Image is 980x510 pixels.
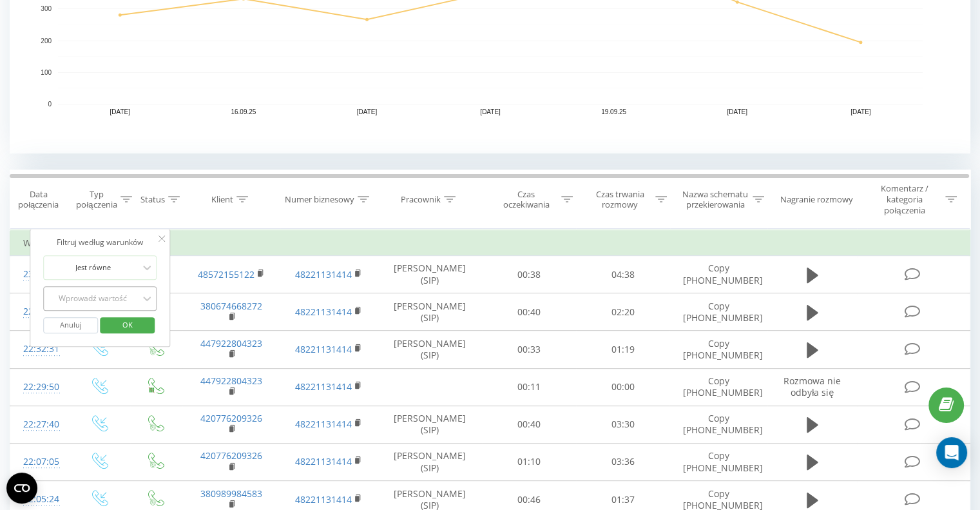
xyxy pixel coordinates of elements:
a: 380674668272 [200,300,262,312]
div: Komentarz / kategoria połączenia [867,183,942,216]
td: 00:33 [483,331,576,368]
td: [PERSON_NAME] (SIP) [378,406,483,443]
div: Typ połączenia [76,189,117,211]
div: Klient [211,194,233,205]
td: Copy [PHONE_NUMBER] [669,443,767,480]
td: Wczoraj [10,230,970,256]
a: 420776209326 [200,412,262,424]
td: [PERSON_NAME] (SIP) [378,331,483,368]
td: [PERSON_NAME] (SIP) [378,256,483,293]
div: Numer biznesowy [285,194,354,205]
td: 03:36 [576,443,669,480]
text: 19.09.25 [601,108,626,115]
td: 00:38 [483,256,576,293]
a: 48221131414 [295,418,352,430]
a: 380989984583 [200,487,262,500]
div: 22:29:50 [23,375,57,400]
text: [DATE] [480,108,501,115]
text: [DATE] [110,108,131,115]
td: 00:11 [483,368,576,406]
div: Wprowadź wartość [47,293,139,304]
a: 48221131414 [295,268,352,280]
a: 48221131414 [295,380,352,393]
text: 200 [41,37,52,44]
text: 0 [48,101,52,108]
a: 447922804323 [200,337,262,349]
div: Nazwa schematu przekierowania [682,189,749,211]
td: 01:10 [483,443,576,480]
td: 00:40 [483,293,576,331]
text: 100 [41,69,52,76]
div: 22:07:05 [23,449,57,475]
div: Open Intercom Messenger [936,437,967,468]
div: Pracownik [401,194,441,205]
div: Data połączenia [10,189,66,211]
button: Open CMP widget [6,473,37,504]
div: 22:51:28 [23,299,57,324]
td: 01:19 [576,331,669,368]
div: Czas trwania rozmowy [588,189,652,211]
text: 300 [41,6,52,13]
span: Rozmowa nie odbyła się [783,375,841,398]
a: 48221131414 [295,455,352,467]
div: 22:27:40 [23,412,57,437]
td: 02:20 [576,293,669,331]
div: 22:32:31 [23,337,57,362]
div: Filtruj według warunków [43,236,157,249]
td: 00:00 [576,368,669,406]
td: 03:30 [576,406,669,443]
text: [DATE] [357,108,378,115]
span: OK [110,315,146,335]
a: 48221131414 [295,343,352,355]
td: 00:40 [483,406,576,443]
a: 420776209326 [200,449,262,462]
td: 04:38 [576,256,669,293]
text: [DATE] [727,108,747,115]
a: 48572155122 [198,268,255,280]
td: [PERSON_NAME] (SIP) [378,443,483,480]
td: [PERSON_NAME] (SIP) [378,293,483,331]
div: Nagranie rozmowy [780,194,853,205]
td: Copy [PHONE_NUMBER] [669,293,767,331]
button: Anuluj [43,317,98,333]
text: [DATE] [850,108,871,115]
td: Copy [PHONE_NUMBER] [669,406,767,443]
td: Copy [PHONE_NUMBER] [669,368,767,406]
div: 23:00:08 [23,262,57,287]
td: Copy [PHONE_NUMBER] [669,256,767,293]
div: Czas oczekiwania [494,189,559,211]
div: Status [140,194,165,205]
button: OK [100,317,155,333]
a: 48221131414 [295,306,352,318]
a: 447922804323 [200,375,262,387]
text: 16.09.25 [231,108,256,115]
td: Copy [PHONE_NUMBER] [669,331,767,368]
a: 48221131414 [295,493,352,505]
